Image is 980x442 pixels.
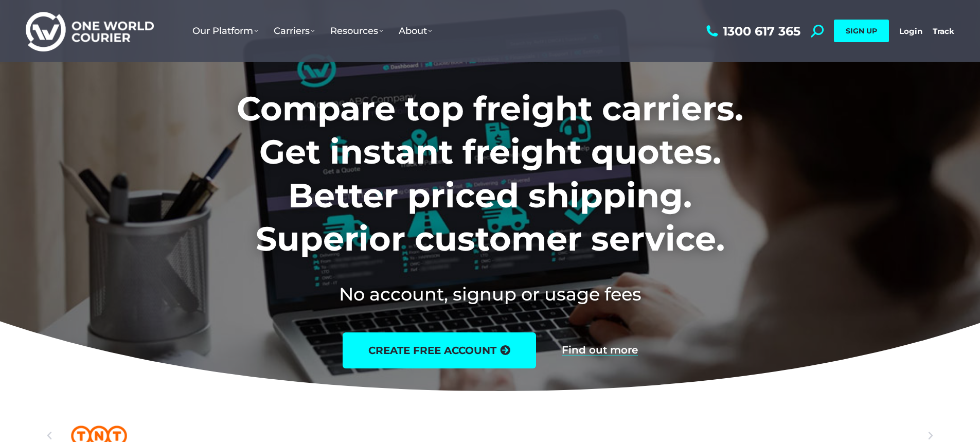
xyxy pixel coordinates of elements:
[391,15,440,47] a: About
[899,26,922,36] a: Login
[343,332,536,368] a: create free account
[399,25,432,37] span: About
[274,25,315,37] span: Carriers
[169,281,811,307] h2: No account, signup or usage fees
[704,25,800,38] a: 1300 617 365
[933,26,954,36] a: Track
[834,20,889,42] a: SIGN UP
[323,15,391,47] a: Resources
[330,25,383,37] span: Resources
[26,10,154,52] img: One World Courier
[192,25,258,37] span: Our Platform
[169,87,811,261] h1: Compare top freight carriers. Get instant freight quotes. Better priced shipping. Superior custom...
[562,345,638,356] a: Find out more
[266,15,323,47] a: Carriers
[185,15,266,47] a: Our Platform
[846,26,877,36] span: SIGN UP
